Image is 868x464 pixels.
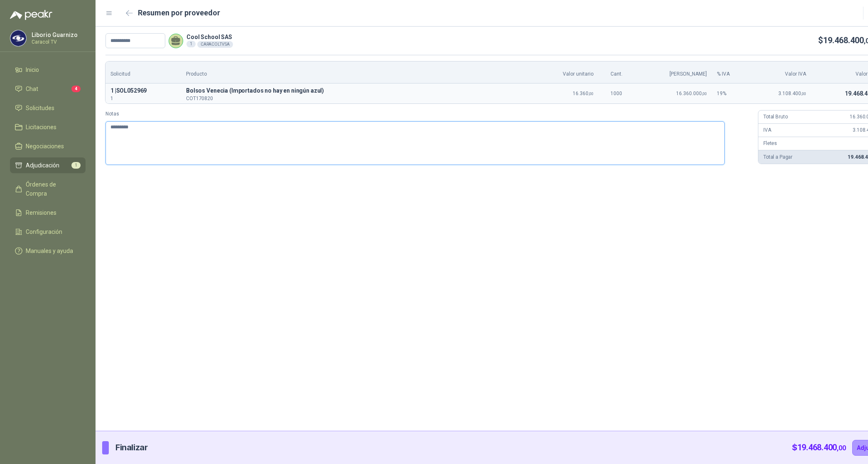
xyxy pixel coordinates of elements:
span: Remisiones [26,208,56,217]
td: 19 % [712,83,749,103]
span: Licitaciones [26,123,56,132]
p: Liborio Guarnizo [32,32,83,38]
th: Cant. [598,61,635,83]
p: Caracol TV [32,39,83,44]
a: Configuración [10,224,86,240]
span: 3.108.400 [778,91,806,96]
span: Negociaciones [26,142,64,151]
p: Cool School SAS [186,34,233,40]
span: Manuales y ayuda [26,246,73,255]
h2: Resumen por proveedor [138,7,220,19]
p: B [186,86,527,96]
label: Notas [105,110,751,118]
a: Negociaciones [10,138,86,154]
th: Solicitud [105,61,181,83]
td: 1000 [598,83,635,103]
p: IVA [763,126,771,134]
span: Bolsos Venecia (Importados no hay en ningún azul) [186,86,527,96]
div: CARACOLTV SA [197,41,233,48]
p: Total Bruto [763,113,787,121]
span: Inicio [26,65,39,74]
th: [PERSON_NAME] [635,61,712,83]
span: 16.360.000 [676,91,707,96]
img: Logo peakr [10,10,52,20]
span: 16.360 [573,91,593,96]
a: Remisiones [10,205,86,221]
a: Adjudicación1 [10,157,86,173]
span: 4 [71,86,81,92]
th: Valor unitario [532,61,598,83]
span: Adjudicación [26,161,59,170]
p: Finalizar [115,441,147,454]
span: Configuración [26,227,62,236]
a: Manuales y ayuda [10,243,86,259]
span: Chat [26,84,38,93]
th: Producto [181,61,532,83]
span: ,00 [837,444,846,452]
a: Solicitudes [10,100,86,116]
span: 19.468.400 [797,442,846,452]
img: Company Logo [10,30,26,46]
span: ,00 [702,91,707,96]
th: % IVA [712,61,749,83]
a: Licitaciones [10,119,86,135]
p: Total a Pagar [763,153,792,161]
a: Chat4 [10,81,86,97]
p: COT170820 [186,96,527,101]
a: Inicio [10,62,86,78]
span: Solicitudes [26,103,54,113]
p: Fletes [763,140,777,147]
p: 1 [110,96,176,101]
div: 1 [186,41,196,47]
span: Órdenes de Compra [26,180,78,198]
th: Valor IVA [749,61,811,83]
span: 1 [71,162,81,169]
a: Órdenes de Compra [10,177,86,201]
span: ,00 [801,91,806,96]
p: 1 | SOL052969 [110,86,176,96]
p: $ [792,441,846,454]
span: ,00 [588,91,593,96]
